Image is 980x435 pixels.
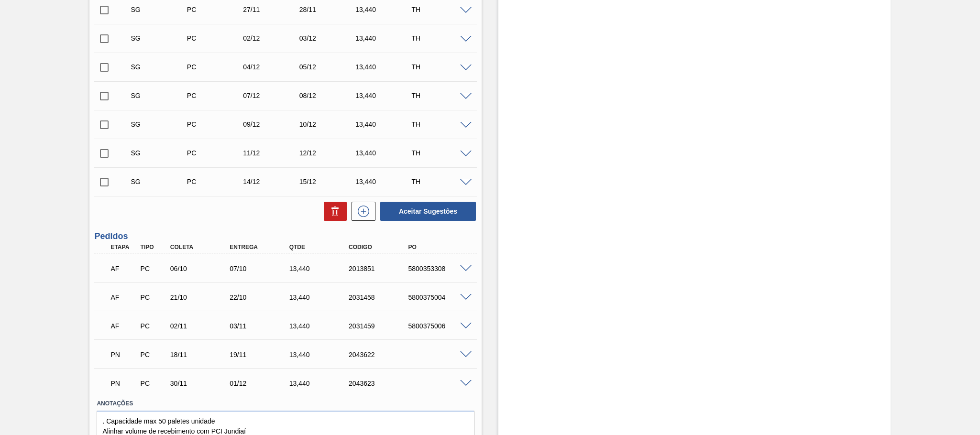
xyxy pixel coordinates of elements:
h3: Pedidos [94,231,477,241]
p: AF [110,322,137,330]
div: 05/12/2025 [297,63,360,71]
div: Qtde [287,244,354,250]
div: 02/11/2025 [168,322,235,330]
p: PN [110,351,137,359]
div: 5800375006 [406,322,473,330]
div: Aguardando Faturamento [108,315,139,337]
div: 13,440 [287,265,354,272]
div: 2013851 [346,265,413,272]
div: 19/11/2025 [227,351,294,359]
div: 13,440 [353,120,416,128]
button: Aceitar Sugestões [380,202,476,221]
div: Aguardando Faturamento [108,258,139,279]
div: Entrega [227,244,294,250]
div: TH [409,92,473,99]
div: Pedido de Compra [185,149,248,157]
div: Sugestão Criada [128,63,191,71]
div: 28/11/2025 [297,6,360,13]
div: Sugestão Criada [128,149,191,157]
div: 5800375004 [406,294,473,301]
div: TH [409,120,473,128]
div: TH [409,178,473,185]
div: 30/11/2025 [168,380,235,387]
div: 13,440 [287,322,354,330]
div: Sugestão Criada [128,178,191,185]
div: Excluir Sugestões [319,202,347,221]
div: Pedido em Negociação [108,344,139,365]
div: Aguardando Faturamento [108,287,139,308]
div: 21/10/2025 [168,294,235,301]
div: Pedido de Compra [138,322,169,330]
div: 07/10/2025 [227,265,294,272]
div: 13,440 [353,92,416,99]
div: 2043623 [346,380,413,387]
div: Pedido de Compra [138,380,169,387]
div: 13,440 [287,294,354,301]
div: Pedido em Negociação [108,373,139,394]
div: 11/12/2025 [241,149,304,157]
div: 04/12/2025 [241,63,304,71]
div: 13,440 [353,63,416,71]
div: Sugestão Criada [128,34,191,42]
div: 12/12/2025 [297,149,360,157]
div: Pedido de Compra [185,178,248,185]
div: 03/11/2025 [227,322,294,330]
div: 03/12/2025 [297,34,360,42]
label: Anotações [97,397,474,411]
div: 5800353308 [406,265,473,272]
div: 13,440 [287,351,354,359]
div: Nova sugestão [347,202,375,221]
div: Tipo [138,244,169,250]
div: 13,440 [353,34,416,42]
div: 10/12/2025 [297,120,360,128]
div: 2031459 [346,322,413,330]
p: AF [110,265,137,272]
div: 07/12/2025 [241,92,304,99]
div: 2043622 [346,351,413,359]
div: 01/12/2025 [227,380,294,387]
div: 13,440 [353,149,416,157]
div: Etapa [108,244,139,250]
div: Sugestão Criada [128,92,191,99]
div: Aceitar Sugestões [375,201,477,222]
div: 2031458 [346,294,413,301]
div: Sugestão Criada [128,120,191,128]
div: 15/12/2025 [297,178,360,185]
div: Pedido de Compra [138,351,169,359]
div: 08/12/2025 [297,92,360,99]
div: 02/12/2025 [241,34,304,42]
div: Pedido de Compra [185,120,248,128]
div: Pedido de Compra [185,63,248,71]
div: TH [409,6,473,13]
div: 18/11/2025 [168,351,235,359]
div: Pedido de Compra [138,294,169,301]
div: Pedido de Compra [138,265,169,272]
div: 13,440 [353,6,416,13]
div: 22/10/2025 [227,294,294,301]
div: 13,440 [353,178,416,185]
div: 13,440 [287,380,354,387]
div: 27/11/2025 [241,6,304,13]
div: PO [406,244,473,250]
div: Pedido de Compra [185,92,248,99]
div: TH [409,34,473,42]
div: Coleta [168,244,235,250]
p: PN [110,380,137,387]
div: TH [409,63,473,71]
div: 14/12/2025 [241,178,304,185]
div: 06/10/2025 [168,265,235,272]
div: TH [409,149,473,157]
p: AF [110,294,137,301]
div: Pedido de Compra [185,6,248,13]
div: Pedido de Compra [185,34,248,42]
div: Código [346,244,413,250]
div: Sugestão Criada [128,6,191,13]
div: 09/12/2025 [241,120,304,128]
